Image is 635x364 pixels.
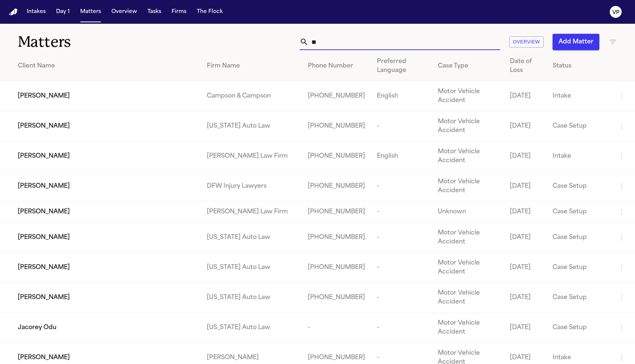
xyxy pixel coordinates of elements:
td: Motor Vehicle Accident [432,141,504,171]
div: Phone Number [308,62,365,70]
td: Intake [547,141,611,171]
td: [US_STATE] Auto Law [201,283,302,313]
td: - [371,223,432,253]
button: Add Matter [553,34,599,50]
td: Case Setup [547,171,611,201]
td: [PHONE_NUMBER] [302,253,371,283]
button: Overview [509,36,544,48]
td: [PHONE_NUMBER] [302,111,371,141]
td: [DATE] [504,223,547,253]
td: Case Setup [547,313,611,343]
td: - [371,171,432,201]
td: [PHONE_NUMBER] [302,171,371,201]
td: [DATE] [504,313,547,343]
td: English [371,141,432,171]
td: [PHONE_NUMBER] [302,201,371,223]
div: Status [553,62,605,70]
td: [PHONE_NUMBER] [302,283,371,313]
td: [DATE] [504,171,547,201]
td: Campson & Campson [201,81,302,111]
td: [PHONE_NUMBER] [302,81,371,111]
span: [PERSON_NAME] [18,122,70,131]
td: Case Setup [547,253,611,283]
td: - [371,313,432,343]
div: Preferred Language [377,57,426,75]
td: [DATE] [504,253,547,283]
h1: Matters [18,33,189,51]
button: Overview [108,5,140,19]
td: [DATE] [504,141,547,171]
span: Jacorey Odu [18,323,56,332]
span: [PERSON_NAME] [18,152,70,161]
td: English [371,81,432,111]
button: Day 1 [53,5,73,19]
td: Case Setup [547,223,611,253]
div: Firm Name [207,62,296,70]
button: Tasks [144,5,164,19]
td: - [371,111,432,141]
td: [PERSON_NAME] Law Firm [201,201,302,223]
td: Case Setup [547,111,611,141]
td: Motor Vehicle Accident [432,81,504,111]
span: [PERSON_NAME] [18,233,70,242]
td: - [371,283,432,313]
td: [PERSON_NAME] Law Firm [201,141,302,171]
td: Motor Vehicle Accident [432,223,504,253]
td: Motor Vehicle Accident [432,171,504,201]
div: Case Type [438,62,498,70]
td: [DATE] [504,283,547,313]
td: Motor Vehicle Accident [432,111,504,141]
td: Case Setup [547,201,611,223]
td: Case Setup [547,283,611,313]
td: [US_STATE] Auto Law [201,111,302,141]
td: - [371,253,432,283]
div: Client Name [18,62,195,70]
td: Unknown [432,201,504,223]
span: [PERSON_NAME] [18,182,70,191]
button: The Flock [194,5,226,19]
button: Intakes [24,5,49,19]
span: [PERSON_NAME] [18,353,70,362]
td: [US_STATE] Auto Law [201,223,302,253]
td: Motor Vehicle Accident [432,283,504,313]
td: Motor Vehicle Accident [432,253,504,283]
td: [DATE] [504,201,547,223]
td: [DATE] [504,81,547,111]
span: [PERSON_NAME] [18,263,70,272]
td: [US_STATE] Auto Law [201,253,302,283]
div: Date of Loss [510,57,541,75]
td: Intake [547,81,611,111]
td: DFW Injury Lawyers [201,171,302,201]
td: - [302,313,371,343]
td: [PHONE_NUMBER] [302,141,371,171]
button: Matters [77,5,104,19]
span: [PERSON_NAME] [18,293,70,302]
a: Home [9,9,18,16]
span: [PERSON_NAME] [18,207,70,216]
td: [US_STATE] Auto Law [201,313,302,343]
span: [PERSON_NAME] [18,92,70,101]
img: Finch Logo [9,9,18,16]
td: Motor Vehicle Accident [432,313,504,343]
td: [DATE] [504,111,547,141]
td: [PHONE_NUMBER] [302,223,371,253]
td: - [371,201,432,223]
button: Firms [169,5,189,19]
